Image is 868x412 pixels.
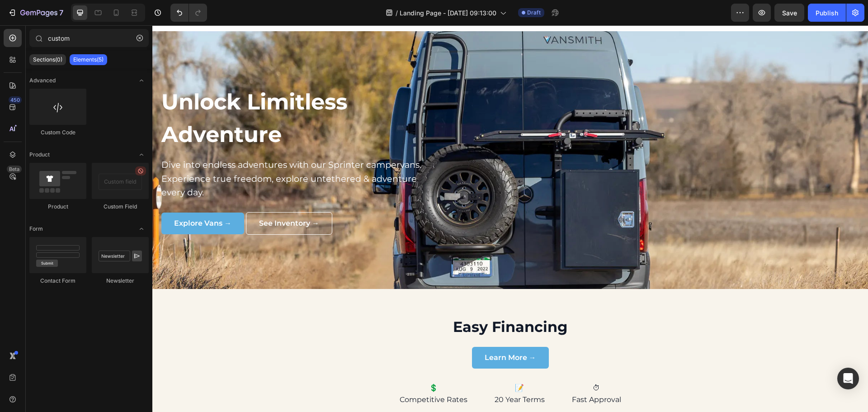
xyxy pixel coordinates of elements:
button: 7 [4,4,67,22]
span: / [396,8,398,18]
div: Custom Field [92,203,149,211]
button: Publish [808,4,846,22]
div: Newsletter [92,277,149,285]
span: Advanced [29,76,56,85]
span: Toggle open [134,222,149,236]
span: Save [782,9,797,17]
span: Landing Page - [DATE] 09:13:00 [400,8,496,18]
div: Custom Code [29,128,86,137]
a: Learn More → [320,322,396,343]
p: 7 [59,7,63,18]
p: Elements(5) [73,56,104,63]
input: Search Sections & Elements [29,29,149,47]
p: 💲 Competitive Rates [247,357,315,380]
button: Save [774,4,804,22]
p: ⏱ Fast Approval [420,357,469,380]
div: Publish [816,8,838,18]
div: Undo/Redo [170,4,207,22]
span: Product [29,151,50,159]
p: 📝 20 Year Terms [342,357,392,380]
span: Draft [527,9,541,17]
div: Product [29,203,86,211]
div: Beta [7,166,22,173]
div: Open Intercom Messenger [837,368,859,389]
iframe: Design area [152,25,868,412]
span: Form [29,225,43,233]
span: Toggle open [134,147,149,162]
span: Toggle open [134,73,149,88]
div: 450 [9,96,22,104]
p: Sections(0) [33,56,62,63]
div: Contact Form [29,277,86,285]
